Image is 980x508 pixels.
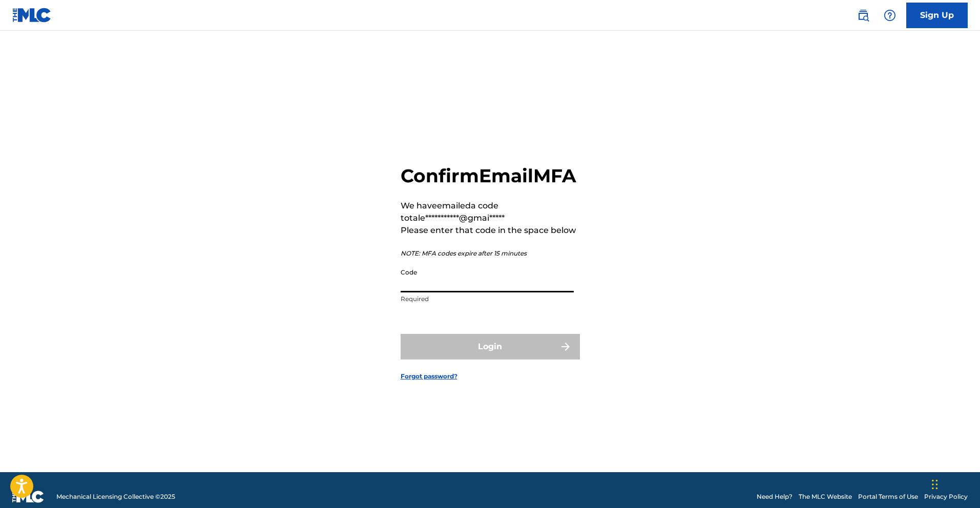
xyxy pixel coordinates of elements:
img: search [857,9,869,22]
a: Privacy Policy [924,492,968,501]
div: Drag [932,469,938,500]
img: help [884,9,896,22]
a: Need Help? [757,492,793,501]
a: Forgot password? [401,372,457,381]
p: Required [401,294,574,304]
p: NOTE: MFA codes expire after 15 minutes [401,249,580,258]
a: Public Search [853,5,873,26]
img: MLC Logo [12,8,52,23]
a: The MLC Website [799,492,852,501]
div: Help [880,5,900,26]
a: Sign Up [906,3,968,28]
span: Mechanical Licensing Collective © 2025 [56,492,175,501]
iframe: Chat Widget [929,459,980,508]
p: Please enter that code in the space below [401,224,580,237]
h2: Confirm Email MFA [401,164,580,187]
img: logo [12,491,44,503]
a: Portal Terms of Use [858,492,918,501]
